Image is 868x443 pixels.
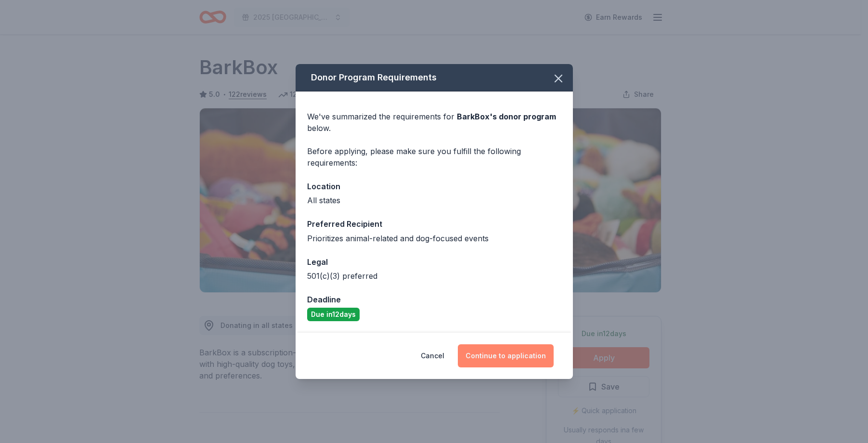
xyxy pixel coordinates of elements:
[307,256,561,268] div: Legal
[307,180,561,193] div: Location
[458,344,554,367] button: Continue to application
[307,270,561,282] div: 501(c)(3) preferred
[307,195,561,206] div: All states
[307,111,561,134] div: We've summarized the requirements for below.
[457,112,556,121] span: BarkBox 's donor program
[421,344,444,367] button: Cancel
[296,64,573,91] div: Donor Program Requirements
[307,218,561,230] div: Preferred Recipient
[307,293,561,306] div: Deadline
[307,145,561,169] div: Before applying, please make sure you fulfill the following requirements:
[307,233,561,244] div: Prioritizes animal-related and dog-focused events
[307,308,360,321] div: Due in 12 days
